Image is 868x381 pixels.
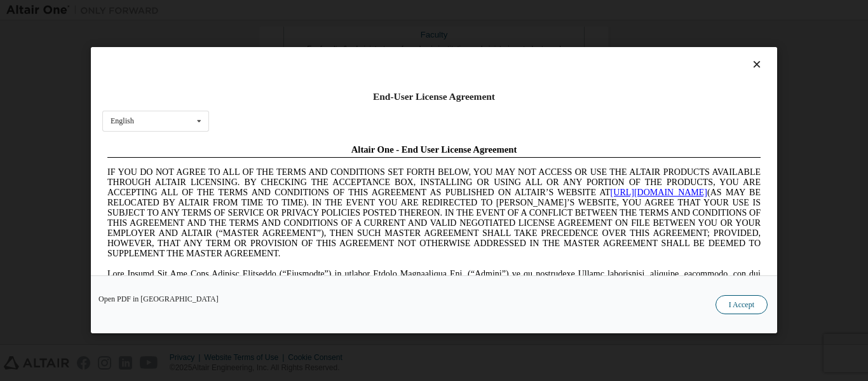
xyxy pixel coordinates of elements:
div: End-User License Agreement [102,90,766,103]
a: Open PDF in [GEOGRAPHIC_DATA] [98,296,219,303]
div: English [111,118,134,125]
span: Lore Ipsumd Sit Ame Cons Adipisc Elitseddo (“Eiusmodte”) in utlabor Etdolo Magnaaliqua Eni. (“Adm... [5,130,658,221]
span: IF YOU DO NOT AGREE TO ALL OF THE TERMS AND CONDITIONS SET FORTH BELOW, YOU MAY NOT ACCESS OR USE... [5,28,658,119]
button: I Accept [715,296,768,315]
a: [URL][DOMAIN_NAME] [508,48,605,58]
span: Altair One - End User License Agreement [249,5,415,15]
